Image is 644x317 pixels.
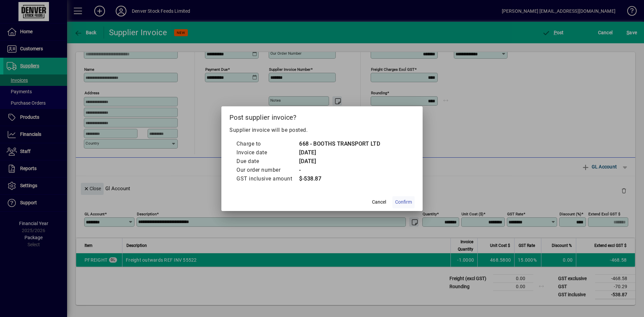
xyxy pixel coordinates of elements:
[229,126,415,134] p: Supplier invoice will be posted.
[299,157,380,166] td: [DATE]
[299,174,380,183] td: $-538.87
[299,148,380,157] td: [DATE]
[236,166,299,174] td: Our order number
[236,157,299,166] td: Due date
[392,196,415,208] button: Confirm
[299,166,380,174] td: -
[221,106,423,126] h2: Post supplier invoice?
[372,199,386,206] span: Cancel
[236,148,299,157] td: Invoice date
[395,199,412,206] span: Confirm
[299,140,380,148] td: 668 - BOOTHS TRANSPORT LTD
[368,196,390,208] button: Cancel
[236,174,299,183] td: GST inclusive amount
[236,140,299,148] td: Charge to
